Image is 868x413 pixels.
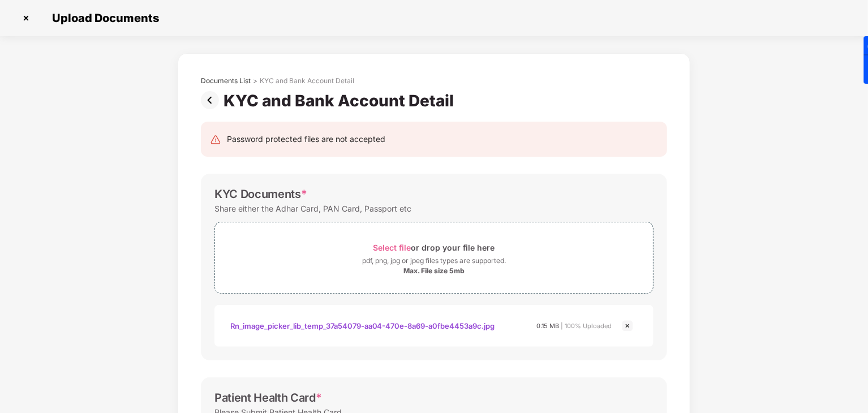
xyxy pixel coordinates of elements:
[214,187,307,201] div: KYC Documents
[253,76,257,85] div: >
[227,133,385,145] div: Password protected files are not accepted
[373,243,411,252] span: Select file
[201,76,251,85] div: Documents List
[373,240,495,255] div: or drop your file here
[362,255,506,266] div: pdf, png, jpg or jpeg files types are supported.
[224,91,458,110] div: KYC and Bank Account Detail
[561,322,612,330] span: | 100% Uploaded
[17,9,35,27] img: svg+xml;base64,PHN2ZyBpZD0iQ3Jvc3MtMzJ4MzIiIHhtbG5zPSJodHRwOi8vd3d3LnczLm9yZy8yMDAwL3N2ZyIgd2lkdG...
[260,76,354,85] div: KYC and Bank Account Detail
[214,391,322,405] div: Patient Health Card
[41,11,165,25] span: Upload Documents
[201,91,224,109] img: svg+xml;base64,PHN2ZyBpZD0iUHJldi0zMngzMiIgeG1sbnM9Imh0dHA6Ly93d3cudzMub3JnLzIwMDAvc3ZnIiB3aWR0aD...
[536,322,559,330] span: 0.15 MB
[621,319,634,333] img: svg+xml;base64,PHN2ZyBpZD0iQ3Jvc3MtMjR4MjQiIHhtbG5zPSJodHRwOi8vd3d3LnczLm9yZy8yMDAwL3N2ZyIgd2lkdG...
[214,201,411,216] div: Share either the Adhar Card, PAN Card, Passport etc
[403,266,465,276] div: Max. File size 5mb
[215,231,653,285] span: Select fileor drop your file herepdf, png, jpg or jpeg files types are supported.Max. File size 5mb
[210,134,221,145] img: svg+xml;base64,PHN2ZyB4bWxucz0iaHR0cDovL3d3dy53My5vcmcvMjAwMC9zdmciIHdpZHRoPSIyNCIgaGVpZ2h0PSIyNC...
[230,316,495,335] div: Rn_image_picker_lib_temp_37a54079-aa04-470e-8a69-a0fbe4453a9c.jpg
